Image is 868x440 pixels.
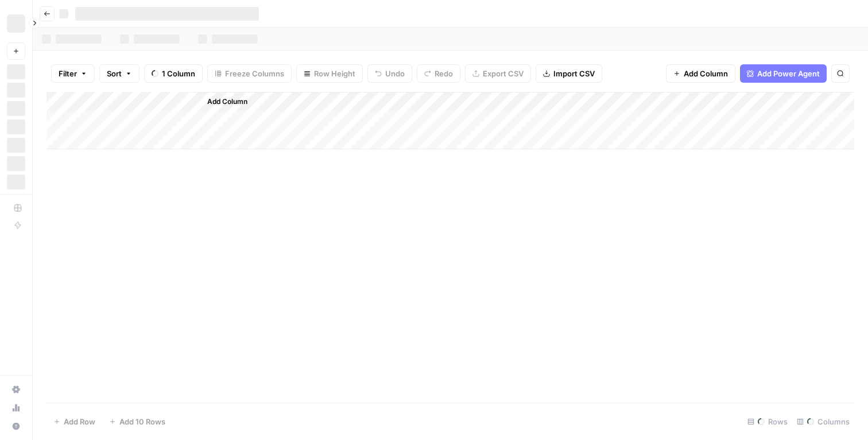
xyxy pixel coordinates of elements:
[46,412,102,431] button: Add Row
[465,64,531,83] button: Export CSV
[385,68,405,79] span: Undo
[666,64,735,83] button: Add Column
[107,68,122,79] span: Sort
[102,412,172,431] button: Add 10 Rows
[225,68,284,79] span: Freeze Columns
[792,412,854,431] div: Columns
[417,64,460,83] button: Redo
[684,68,728,79] span: Add Column
[162,68,195,79] span: 1 Column
[553,68,595,79] span: Import CSV
[7,417,25,435] button: Help + Support
[743,412,792,431] div: Rows
[64,416,95,427] span: Add Row
[314,68,355,79] span: Row Height
[59,68,77,79] span: Filter
[740,64,827,83] button: Add Power Agent
[207,97,247,107] span: Add Column
[7,399,25,417] a: Usage
[757,68,820,79] span: Add Power Agent
[192,94,252,109] button: Add Column
[536,64,602,83] button: Import CSV
[99,64,139,83] button: Sort
[367,64,412,83] button: Undo
[207,64,292,83] button: Freeze Columns
[144,64,203,83] button: 1 Column
[296,64,363,83] button: Row Height
[483,68,524,79] span: Export CSV
[7,380,25,399] a: Settings
[51,64,95,83] button: Filter
[119,416,165,427] span: Add 10 Rows
[435,68,453,79] span: Redo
